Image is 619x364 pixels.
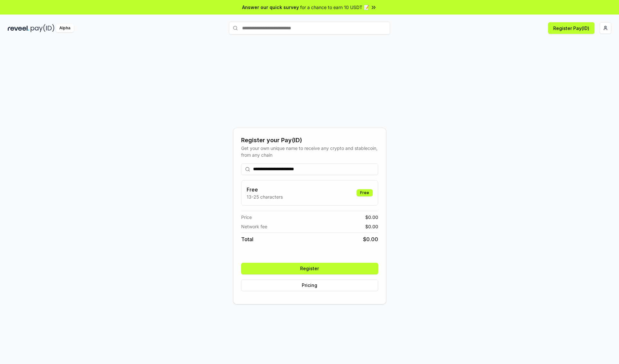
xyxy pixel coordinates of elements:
[247,186,283,193] h3: Free
[363,235,378,243] span: $ 0.00
[365,214,378,221] span: $ 0.00
[247,193,283,200] p: 13-25 characters
[241,145,378,158] div: Get your own unique name to receive any crypto and stablecoin, from any chain
[31,24,54,32] img: pay_id
[241,280,378,291] button: Pricing
[300,4,369,11] span: for a chance to earn 10 USDT 📝
[365,223,378,230] span: $ 0.00
[241,214,252,221] span: Price
[241,235,253,243] span: Total
[241,223,267,230] span: Network fee
[8,24,29,32] img: reveel_dark
[241,136,378,145] div: Register your Pay(ID)
[357,189,373,196] div: Free
[241,263,378,274] button: Register
[242,4,299,11] span: Answer our quick survey
[548,22,594,34] button: Register Pay(ID)
[56,24,74,32] div: Alpha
